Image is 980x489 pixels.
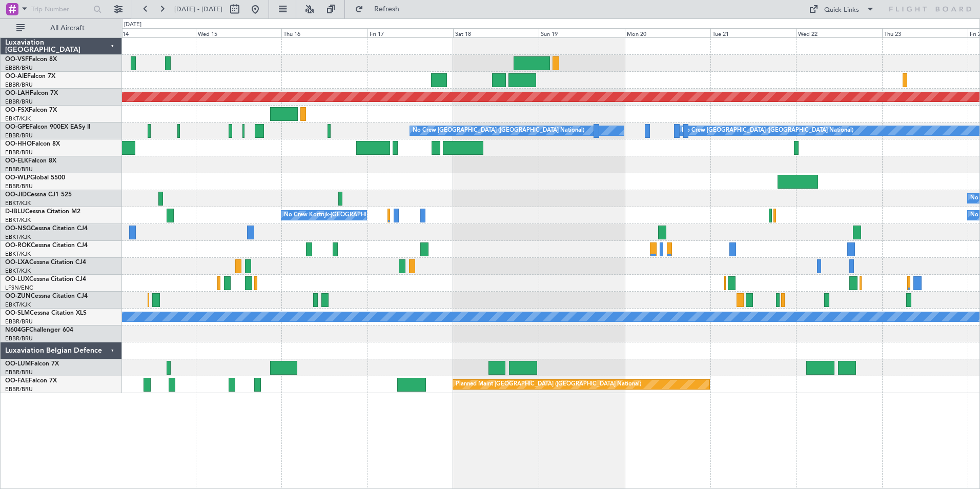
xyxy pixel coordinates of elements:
span: OO-VSF [5,56,29,63]
button: Refresh [350,1,412,17]
div: Tue 14 [110,28,196,37]
a: EBKT/KJK [5,233,31,241]
a: OO-LUXCessna Citation CJ4 [5,276,86,282]
span: OO-JID [5,192,27,198]
span: OO-LAH [5,90,30,96]
span: OO-GPE [5,124,29,130]
div: Fri 17 [367,28,453,37]
a: EBBR/BRU [5,318,33,325]
a: EBKT/KJK [5,115,31,123]
button: All Aircraft [11,20,111,36]
div: Tue 21 [710,28,796,37]
span: N604GF [5,327,29,333]
span: OO-ZUN [5,293,31,299]
a: EBKT/KJK [5,216,31,224]
div: Wed 15 [196,28,281,37]
div: [DATE] [124,21,141,29]
a: OO-ROKCessna Citation CJ4 [5,242,88,249]
a: EBBR/BRU [5,182,33,190]
span: All Aircraft [27,25,108,32]
div: No Crew [GEOGRAPHIC_DATA] ([GEOGRAPHIC_DATA] National) [413,123,584,138]
span: OO-ELK [5,158,28,164]
input: Trip Number [31,2,90,17]
button: Quick Links [804,1,880,17]
a: LFSN/ENC [5,284,33,292]
a: OO-GPEFalcon 900EX EASy II [5,124,90,130]
span: OO-HHO [5,141,32,147]
a: OO-VSFFalcon 8X [5,56,57,63]
span: OO-ROK [5,242,31,249]
a: EBBR/BRU [5,335,33,342]
span: OO-SLM [5,310,30,316]
span: OO-LUM [5,361,31,367]
a: OO-LAHFalcon 7X [5,90,58,96]
a: OO-FAEFalcon 7X [5,378,57,384]
a: EBKT/KJK [5,199,31,207]
span: OO-AIE [5,73,27,79]
span: [DATE] - [DATE] [174,5,222,14]
span: OO-NSG [5,226,31,232]
a: EBBR/BRU [5,98,33,106]
span: OO-FSX [5,107,29,113]
span: OO-LXA [5,259,29,266]
a: OO-HHOFalcon 8X [5,141,60,147]
div: Thu 23 [882,28,968,37]
a: EBKT/KJK [5,250,31,258]
div: Sun 19 [539,28,624,37]
span: D-IBLU [5,209,25,215]
a: EBKT/KJK [5,301,31,309]
a: OO-JIDCessna CJ1 525 [5,192,72,198]
a: EBBR/BRU [5,149,33,156]
a: OO-ELKFalcon 8X [5,158,56,164]
a: OO-SLMCessna Citation XLS [5,310,87,316]
div: No Crew Kortrijk-[GEOGRAPHIC_DATA] [284,208,390,223]
a: OO-LXACessna Citation CJ4 [5,259,86,266]
div: Sat 18 [453,28,539,37]
a: OO-NSGCessna Citation CJ4 [5,226,88,232]
a: N604GFChallenger 604 [5,327,73,333]
a: EBBR/BRU [5,166,33,173]
a: EBBR/BRU [5,369,33,376]
div: Wed 22 [796,28,882,37]
a: EBBR/BRU [5,81,33,89]
span: Refresh [365,6,409,13]
div: Mon 20 [625,28,710,37]
a: OO-WLPGlobal 5500 [5,175,65,181]
a: EBBR/BRU [5,64,33,72]
a: EBKT/KJK [5,267,31,275]
span: OO-WLP [5,175,30,181]
div: Quick Links [824,5,859,15]
a: OO-ZUNCessna Citation CJ4 [5,293,88,299]
div: No Crew [GEOGRAPHIC_DATA] ([GEOGRAPHIC_DATA] National) [682,123,853,138]
a: OO-FSXFalcon 7X [5,107,57,113]
div: Planned Maint [GEOGRAPHIC_DATA] ([GEOGRAPHIC_DATA] National) [456,377,641,392]
a: EBBR/BRU [5,385,33,393]
span: OO-LUX [5,276,29,282]
a: EBBR/BRU [5,132,33,139]
a: D-IBLUCessna Citation M2 [5,209,80,215]
a: OO-LUMFalcon 7X [5,361,59,367]
div: Thu 16 [281,28,367,37]
span: OO-FAE [5,378,29,384]
a: OO-AIEFalcon 7X [5,73,55,79]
